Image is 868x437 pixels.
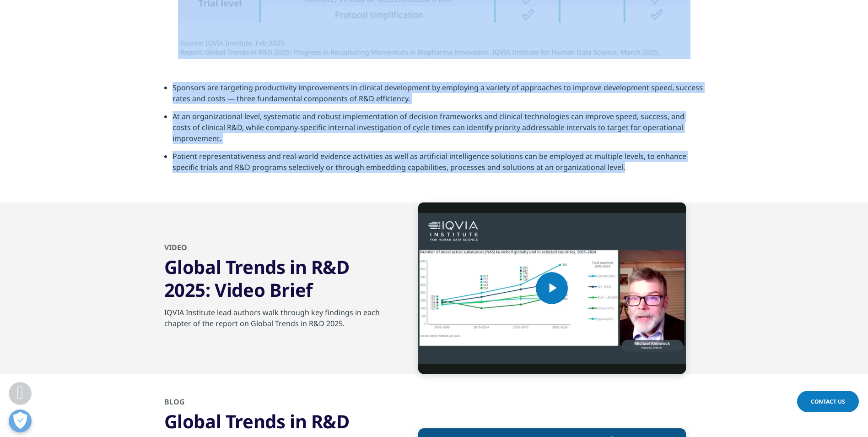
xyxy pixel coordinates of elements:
h2: blog [164,397,386,410]
p: IQVIA Institute lead authors walk through key findings in each chapter of the report on Global Tr... [164,307,386,334]
button: Play Video [536,272,568,304]
button: Open Preferences [9,410,32,432]
h2: video [164,242,386,256]
video-js: Video Player [418,202,686,374]
span: Contact Us [811,398,845,405]
li: Patient representativeness and real-world evidence activities as well as artificial intelligence ... [173,151,704,180]
li: Sponsors are targeting productivity improvements in clinical development by employing a variety o... [173,82,704,111]
li: At an organizational level, systematic and robust implementation of decision frameworks and clini... [173,111,704,151]
a: Contact Us [797,391,859,412]
h3: Global Trends in R&D 2025: Video Brief [164,256,386,301]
